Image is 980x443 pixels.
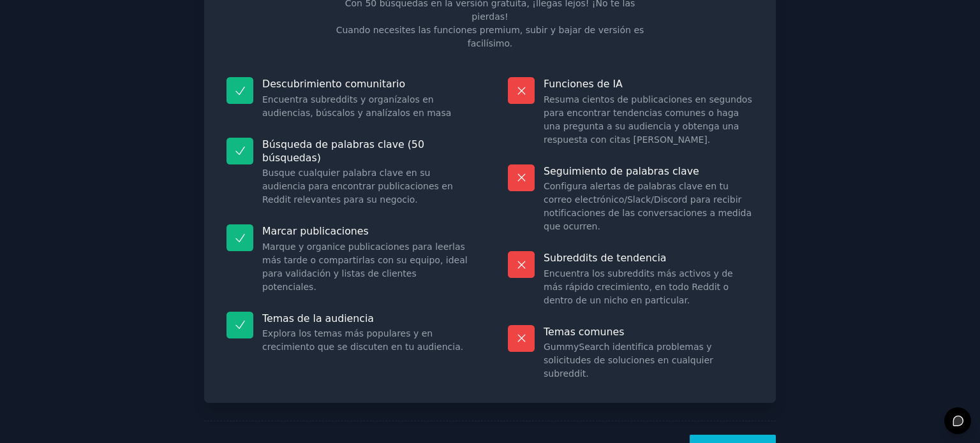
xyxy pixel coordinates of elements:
font: Funciones de IA [544,78,623,90]
font: Temas comunes [544,326,624,338]
font: Cuando necesites las funciones premium, subir y bajar de versión es facilísimo. [336,25,644,48]
font: Explora los temas más populares y en crecimiento que se discuten en tu audiencia. [262,328,463,352]
font: Configura alertas de palabras clave en tu correo electrónico/Slack/Discord para recibir notificac... [544,181,752,231]
font: Subreddits de tendencia [544,252,666,264]
font: Encuentra subreddits y organízalos en audiencias, búscalos y analízalos en masa [262,94,451,118]
font: Encuentra los subreddits más activos y de más rápido crecimiento, en todo Reddit o dentro de un n... [544,268,733,305]
font: Temas de la audiencia [262,312,374,324]
font: GummySearch identifica problemas y solicitudes de soluciones en cualquier subreddit. [544,342,713,379]
font: Marcar publicaciones [262,225,369,237]
font: Resuma cientos de publicaciones en segundos para encontrar tendencias comunes o haga una pregunta... [544,94,752,145]
font: Búsqueda de palabras clave (50 búsquedas) [262,138,424,164]
font: Seguimiento de palabras clave [544,165,699,177]
font: Marque y organice publicaciones para leerlas más tarde o compartirlas con su equipo, ideal para v... [262,242,468,292]
font: Busque cualquier palabra clave en su audiencia para encontrar publicaciones en Reddit relevantes ... [262,168,453,205]
font: Descubrimiento comunitario [262,78,405,90]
